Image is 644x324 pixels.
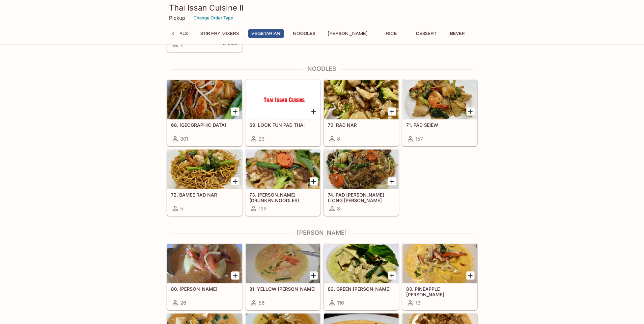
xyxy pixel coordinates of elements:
span: 301 [181,136,188,142]
h5: 69. LOOK FUN PAD THAI [250,122,316,128]
a: 68. [GEOGRAPHIC_DATA]301 [167,79,242,146]
div: 80. MASAMAN CURRY [167,244,242,283]
h5: 82. GREEN [PERSON_NAME] [328,286,395,292]
button: Add 73. KEE MAO (DRUNKEN NOODLES) [310,177,318,185]
h3: Thai Issan Cuisine II [169,3,475,13]
button: Add 74. PAD WOON SEN (LONG RICE NOODLE) [388,177,396,185]
span: 23 [259,136,265,142]
h5: 68. [GEOGRAPHIC_DATA] [171,122,238,128]
h4: [PERSON_NAME] [167,229,478,236]
button: Add 72. BAMEE RAD NAR [231,177,239,185]
button: Stir Fry Mixers [197,29,243,38]
a: 72. BAMEE RAD NAR5 [167,149,242,216]
button: Add 70. RAD NAR [388,107,396,116]
button: Beverages [447,29,481,38]
a: 73. [PERSON_NAME] (DRUNKEN NOODLES)129 [245,149,321,216]
button: Add 80. MASAMAN CURRY [231,271,239,280]
a: 81. YELLOW [PERSON_NAME]56 [245,243,321,310]
button: Dessert [412,29,441,38]
button: Rice [377,29,406,38]
a: 83. PINEAPPLE [PERSON_NAME]13 [402,243,477,310]
div: 83. PINEAPPLE CURRY [403,244,477,283]
span: 2 [181,41,183,48]
span: 56 [259,300,265,306]
a: 74. PAD [PERSON_NAME] (LONG [PERSON_NAME] NOODLE)8 [324,149,399,216]
span: 13 [416,300,421,306]
span: 129 [259,205,267,212]
h5: 71. PAD SEIEW [406,122,473,128]
div: 74. PAD WOON SEN (LONG RICE NOODLE) [324,149,399,189]
div: 82. GREEN CURRY [324,244,399,283]
div: 73. KEE MAO (DRUNKEN NOODLES) [246,149,320,189]
span: 8 [337,205,340,212]
button: Add 83. PINEAPPLE CURRY [466,271,475,280]
a: 82. GREEN [PERSON_NAME]116 [324,243,399,310]
h5: 81. YELLOW [PERSON_NAME] [250,286,316,292]
a: 70. RAD NAR8 [324,79,399,146]
h5: 72. BAMEE RAD NAR [171,192,238,198]
button: Add 69. LOOK FUN PAD THAI [310,107,318,116]
a: 71. PAD SEIEW157 [402,79,477,146]
div: 68. PAD THAI [167,80,242,119]
span: 8 [337,136,340,142]
span: 5 [181,205,183,212]
a: 80. [PERSON_NAME]26 [167,243,242,310]
button: Add 71. PAD SEIEW [466,107,475,116]
a: 69. LOOK FUN PAD THAI23 [245,79,321,146]
span: 116 [337,300,344,306]
span: 157 [416,136,423,142]
div: 71. PAD SEIEW [403,80,477,119]
div: 70. RAD NAR [324,80,399,119]
button: [PERSON_NAME] [324,29,372,38]
button: Add 68. PAD THAI [231,107,239,116]
h4: Noodles [167,65,478,72]
div: 72. BAMEE RAD NAR [167,149,242,189]
h5: 73. [PERSON_NAME] (DRUNKEN NOODLES) [250,192,316,203]
div: 69. LOOK FUN PAD THAI [246,80,320,119]
button: Change Order Type [191,13,237,23]
button: Add 81. YELLOW CURRY [310,271,318,280]
button: Vegetarian [248,29,284,38]
span: 26 [181,300,186,306]
button: Add 82. GREEN CURRY [388,271,396,280]
div: 81. YELLOW CURRY [246,244,320,283]
h5: 74. PAD [PERSON_NAME] (LONG [PERSON_NAME] NOODLE) [328,192,395,203]
h5: 83. PINEAPPLE [PERSON_NAME] [406,286,473,297]
h5: 80. [PERSON_NAME] [171,286,238,292]
button: Noodles [290,29,319,38]
h5: 70. RAD NAR [328,122,395,128]
h5: $16.95 [223,40,238,48]
p: Pickup [169,15,185,21]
